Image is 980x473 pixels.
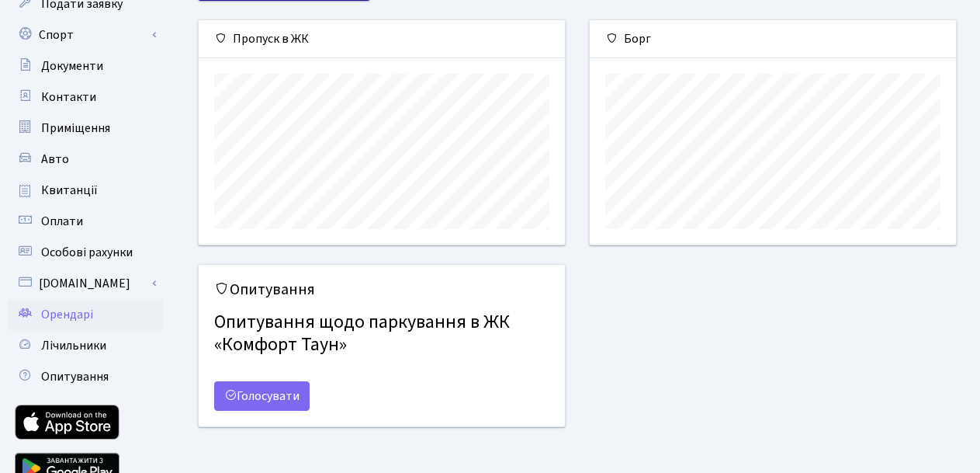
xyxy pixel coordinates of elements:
[8,19,163,50] a: Спорт
[8,206,163,237] a: Оплати
[8,175,163,206] a: Квитанції
[41,306,93,323] span: Орендарі
[41,337,106,354] span: Лічильники
[8,299,163,330] a: Орендарі
[214,305,549,363] h4: Опитування щодо паркування в ЖК «Комфорт Таун»
[41,244,133,261] span: Особові рахунки
[41,57,103,75] span: Документи
[8,113,163,144] a: Приміщення
[41,89,96,106] span: Контакти
[41,151,69,168] span: Авто
[199,20,565,58] div: Пропуск в ЖК
[8,330,163,361] a: Лічильники
[41,368,109,385] span: Опитування
[41,182,98,199] span: Квитанції
[8,50,163,82] a: Документи
[214,280,549,299] h5: Опитування
[41,213,83,230] span: Оплати
[8,82,163,113] a: Контакти
[8,144,163,175] a: Авто
[8,237,163,268] a: Особові рахунки
[41,120,110,137] span: Приміщення
[8,268,163,299] a: [DOMAIN_NAME]
[590,20,956,58] div: Борг
[214,381,310,411] a: Голосувати
[8,361,163,392] a: Опитування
